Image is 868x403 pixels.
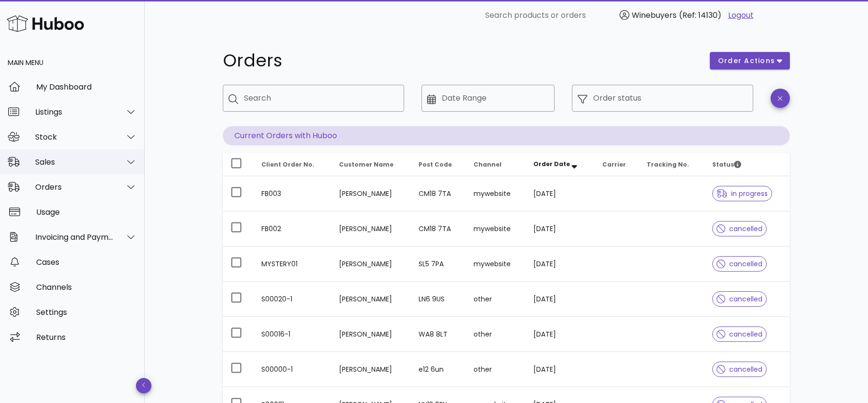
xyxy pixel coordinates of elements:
th: Client Order No. [254,153,331,176]
th: Tracking No. [639,153,705,176]
span: Status [712,160,741,169]
div: Channels [36,283,137,292]
div: Listings [35,107,114,117]
span: cancelled [717,296,762,302]
td: FB003 [254,176,331,211]
td: S00020-1 [254,282,331,317]
span: cancelled [717,260,762,267]
div: Invoicing and Payments [35,233,114,242]
span: cancelled [717,331,762,338]
div: Settings [36,308,137,317]
span: Channel [474,160,502,169]
td: mywebsite [466,247,526,282]
div: Stock [35,132,114,142]
span: (Ref: 14130) [679,10,721,21]
div: Cases [36,258,137,267]
td: mywebsite [466,211,526,247]
td: other [466,352,526,387]
td: CM18 7TA [411,176,466,211]
button: order actions [710,52,790,69]
td: [DATE] [526,176,595,211]
th: Carrier [595,153,639,176]
div: Sales [35,157,114,167]
td: CM18 7TA [411,211,466,247]
span: Tracking No. [647,160,689,169]
td: LN6 9US [411,282,466,317]
td: S00000-1 [254,352,331,387]
a: Logout [728,10,754,21]
td: FB002 [254,211,331,247]
td: [DATE] [526,352,595,387]
td: mywebsite [466,176,526,211]
td: [DATE] [526,282,595,317]
div: Usage [36,208,137,217]
th: Post Code [411,153,466,176]
td: [DATE] [526,317,595,352]
td: other [466,317,526,352]
th: Channel [466,153,526,176]
div: Orders [35,182,114,192]
td: [DATE] [526,247,595,282]
td: S00016-1 [254,317,331,352]
div: My Dashboard [36,82,137,91]
td: [PERSON_NAME] [331,317,411,352]
td: WA8 8LT [411,317,466,352]
td: [PERSON_NAME] [331,247,411,282]
span: order actions [718,56,775,66]
h1: Orders [223,52,698,69]
td: [PERSON_NAME] [331,211,411,247]
td: MYSTERY01 [254,247,331,282]
span: Winebuyers [632,10,677,21]
p: Current Orders with Huboo [223,126,790,145]
td: e12 6un [411,352,466,387]
span: in progress [717,190,768,197]
td: [DATE] [526,211,595,247]
img: Huboo Logo [7,13,84,34]
div: Returns [36,333,137,342]
span: cancelled [717,225,762,232]
span: Client Order No. [261,160,314,169]
td: [PERSON_NAME] [331,352,411,387]
td: [PERSON_NAME] [331,282,411,317]
th: Customer Name [331,153,411,176]
span: cancelled [717,366,762,373]
span: Order Date [533,160,570,168]
span: Post Code [419,160,452,169]
td: other [466,282,526,317]
td: [PERSON_NAME] [331,176,411,211]
td: SL5 7PA [411,247,466,282]
span: Customer Name [339,160,393,169]
span: Carrier [602,160,626,169]
th: Status [705,153,790,176]
th: Order Date: Sorted descending. Activate to remove sorting. [526,153,595,176]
